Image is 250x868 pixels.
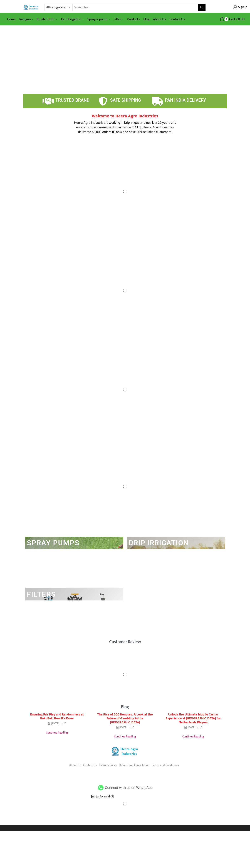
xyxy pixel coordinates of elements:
time: [DATE] [48,722,59,726]
h2: Customer Review​ [25,640,225,644]
a: Terms and Conditions [152,762,179,768]
h2: Blog [25,705,225,709]
time: [DATE] [184,725,195,730]
span: 0 [65,721,66,726]
a: SPRAY PUMPS [27,539,79,547]
span: Continue reading [182,734,204,739]
span: Continue reading [46,730,68,735]
a: 0 [129,725,134,730]
span: Cart [228,17,235,22]
span: Continue reading [114,734,136,739]
a: Continue reading [162,733,224,739]
div: [ninja_form id=3] [91,794,159,799]
a: 0 Cart ₹0.00 [209,16,245,23]
span: TRUSTED BRAND [55,98,90,103]
a: The Rise of 200 Bonuses: A Look at the Future of Gambling in the [GEOGRAPHIC_DATA] [97,712,153,725]
img: heera-logo-84.png [112,747,138,756]
input: Search for... [73,4,198,11]
span: ₹ [236,16,238,22]
span: Sign in [237,5,247,10]
a: Home [5,15,18,23]
button: Search button [198,4,206,11]
a: Refund and Cancellation [119,762,149,768]
a: Contact Us [83,762,97,768]
a: DRIP IRRIGATION [129,539,189,547]
a: 0 [61,722,66,726]
a: 0 [197,725,202,730]
a: Blog [142,15,151,23]
span: 0 [224,17,228,21]
a: Products [125,15,142,23]
span: SAFE SHIPPING [110,98,141,103]
a: Sprayer pump [86,15,112,23]
span: 0 [133,725,134,730]
a: Sign in [211,4,247,11]
a: Filter [112,15,125,23]
p: Heera Agro Industries is working in Drip Irrigation since last 20 years and entered into ecommerc... [71,120,179,134]
a: About Us [69,762,81,768]
a: Raingun [18,15,35,23]
a: Brush Cutter [35,15,59,23]
a: Contact Us [168,15,187,23]
a: About Us [151,15,168,23]
span: Connect with us on WhatsApp [104,784,153,791]
span: PAN INDIA DELIVERY [165,98,206,103]
bdi: 0.00 [236,16,245,22]
a: Unlock the Ultimate Mobile Casino Experience at [GEOGRAPHIC_DATA] for Netherlands Players [165,712,221,725]
a: Continue reading [26,729,88,735]
a: Drip Irrigation [59,15,86,23]
a: Delivery Policy [99,762,117,768]
h2: Welcome to Heera Agro Industries [71,114,179,119]
span: 0 [201,725,202,730]
time: [DATE] [116,725,127,730]
a: Continue reading [94,733,156,739]
a: Ensuring Fair Play and Randomness at KokoBet: How It’s Done [30,712,84,721]
a: FILTERS [27,590,56,598]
